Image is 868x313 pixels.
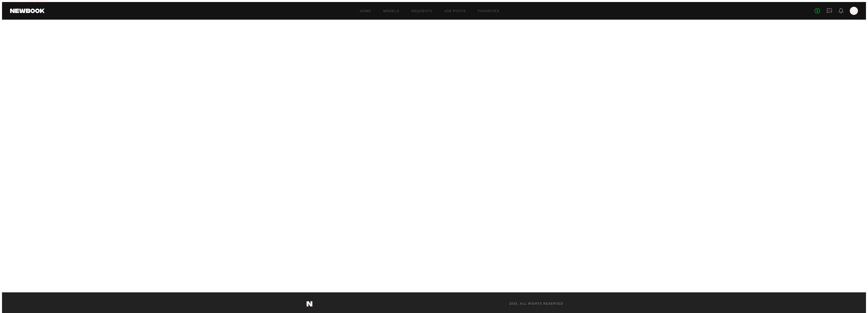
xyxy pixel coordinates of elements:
[411,9,432,13] a: Requests
[850,7,858,15] a: E
[360,9,371,13] a: Home
[478,9,500,13] a: Favorites
[383,9,399,13] a: Models
[509,302,563,305] span: 2025, all rights reserved
[444,9,466,13] a: Job Posts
